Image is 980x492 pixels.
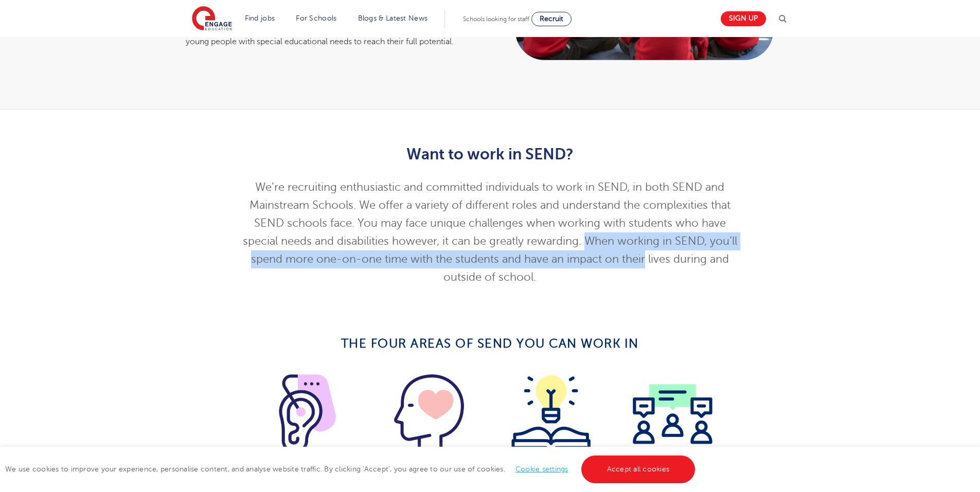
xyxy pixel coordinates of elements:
[581,455,696,483] a: Accept all cookies
[540,15,563,23] span: Recruit
[296,14,336,22] a: For Schools
[238,145,742,163] h2: Want to work in SEND?
[341,337,639,351] strong: The Four Areas Of SEND you can work in
[463,15,529,23] span: Schools looking for staff
[5,465,698,473] span: We use cookies to improve your experience, personalise content, and analyse website traffic. By c...
[721,11,766,26] a: Sign up
[192,6,232,32] img: Engage Education
[245,14,275,22] a: Find jobs
[531,12,572,26] a: Recruit
[243,181,737,283] span: We’re recruiting enthusiastic and committed individuals to work in SEND, in both SEND and Mainstr...
[515,465,568,473] a: Cookie settings
[358,14,428,22] a: Blogs & Latest News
